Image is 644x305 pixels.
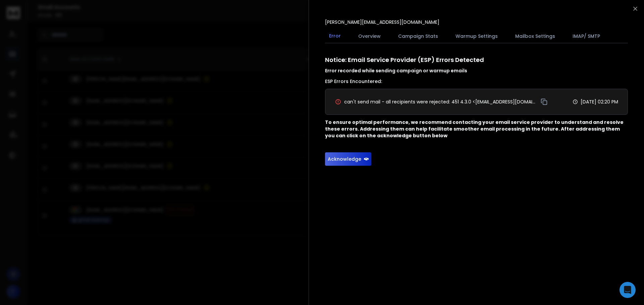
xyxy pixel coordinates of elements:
[569,29,604,44] button: IMAP/ SMTP
[620,282,636,298] div: Open Intercom Messenger
[325,19,439,25] p: [PERSON_NAME][EMAIL_ADDRESS][DOMAIN_NAME]
[394,29,442,44] button: Campaign Stats
[325,119,628,139] p: To ensure optimal performance, we recommend contacting your email service provider to understand ...
[325,78,628,85] h3: ESP Errors Encountered:
[325,28,345,44] button: Error
[344,98,537,105] span: can't send mail - all recipients were rejected: 451 4.3.0 <[EMAIL_ADDRESS][DOMAIN_NAME]>: tempora...
[325,55,628,74] h1: Notice: Email Service Provider (ESP) Errors Detected
[451,29,502,44] button: Warmup Settings
[511,29,559,44] button: Mailbox Settings
[581,98,618,105] p: [DATE] 02:20 PM
[325,152,371,166] button: Acknowledge
[354,29,385,44] button: Overview
[325,67,628,74] h4: Error recorded while sending campaign or warmup emails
